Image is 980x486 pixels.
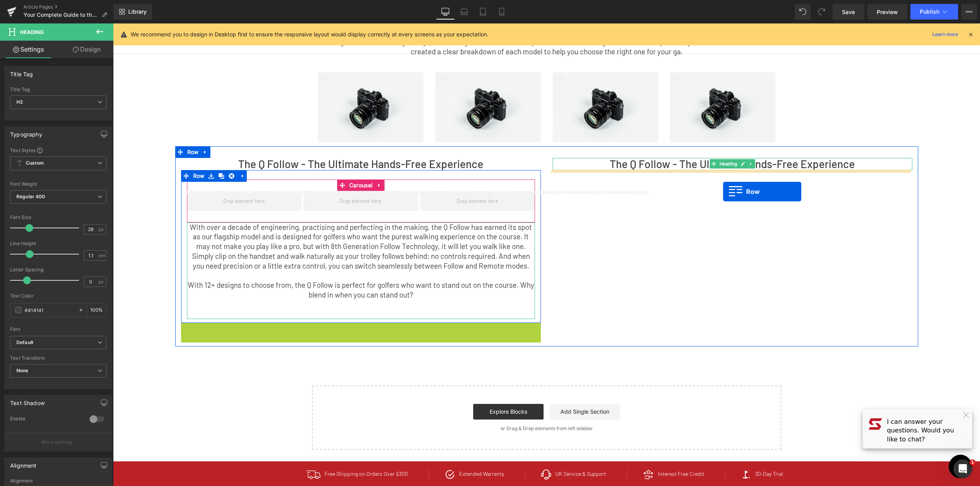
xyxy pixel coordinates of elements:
[212,402,656,408] p: or Drag & Drop elements from left sidebar
[99,253,105,258] span: em
[128,8,147,15] span: Library
[93,147,103,158] a: Save row
[72,123,88,135] span: Row
[332,446,342,456] img: Tick icon
[910,4,958,20] button: Publish
[58,41,115,58] a: Design
[25,306,75,314] input: Color
[178,444,311,458] li: Free Shipping on Orders Over £300
[10,458,37,469] div: Alignment
[87,123,97,135] a: Expand / Collapse
[530,446,541,456] img: Hand holding star icon
[16,99,23,105] b: H2
[131,30,488,39] p: We recommend you to design in Desktop first to ensure the responsive layout would display correct...
[87,303,106,317] div: %
[492,4,511,20] a: Mobile
[10,395,45,406] div: Text Shadow
[877,8,898,16] span: Preview
[628,446,638,456] img: Golf flag icon
[920,9,939,15] span: Publish
[867,4,907,20] a: Preview
[103,147,113,158] a: Clone Row
[969,459,976,466] span: 1
[953,459,972,478] iframe: Intercom live chat
[23,4,113,10] a: Article Pages
[113,4,152,20] a: New Library
[455,4,474,20] a: Laptop
[16,339,33,346] i: Default
[10,293,106,299] div: Text Color
[10,147,106,153] div: Text Styles
[68,135,428,147] h2: The Q Follow - The Ultimate Hands-Free Experience
[193,444,208,458] img: Tick icon
[78,147,93,158] span: Row
[10,66,33,77] div: Title Tag
[234,156,261,168] span: Carousel
[23,12,99,18] span: Your Complete Guide to the [PERSON_NAME] Golf Collection
[207,4,660,32] span: Here at [PERSON_NAME][GEOGRAPHIC_DATA], our purpose is to engineer the ultimate golfing experienc...
[10,241,106,246] div: Line Height
[634,136,642,145] a: Expand / Collapse
[20,29,44,35] span: Heading
[41,439,73,446] p: More settings
[10,355,106,361] div: Text Transform
[316,446,407,456] li: Extended Warranty
[10,416,82,424] div: Enable
[26,160,44,167] b: Custom
[360,380,431,396] a: Explore Blocks
[814,4,829,20] button: Redo
[514,446,607,456] li: Interest Free Credit
[124,147,134,158] a: Expand / Collapse
[74,257,422,276] p: With 12+ designs to choose from, the Q Follow is perfect for golfers who want to stand out on the...
[5,433,112,451] button: More settings
[428,446,438,456] img: Headphones icon
[440,135,799,147] h2: The Q Follow - The Ultimate Hands-Free Experience
[612,446,686,456] li: 30-Day Trial
[10,127,42,138] div: Typography
[16,368,29,373] b: None
[10,181,106,187] div: Font Weight
[74,199,422,247] p: With over a decade of engineering, practising and perfecting in the making, the Q Follow has earn...
[10,215,106,220] div: Font Size
[10,326,106,332] div: Font
[113,147,124,158] a: Remove Row
[961,4,977,20] button: More
[10,267,106,273] div: Letter Spacing
[842,8,855,16] span: Save
[99,279,105,284] span: px
[10,87,106,92] div: Title Tag
[929,30,961,39] a: Learn more
[437,380,507,396] a: Add Single Section
[795,4,811,20] button: Undo
[99,227,105,232] span: px
[605,136,626,145] span: Heading
[412,446,509,456] li: UK Service & Support
[16,194,45,199] b: Regular 400
[474,4,492,20] a: Tablet
[436,4,455,20] a: Desktop
[10,478,106,484] div: Alignment
[261,156,271,168] a: Expand / Collapse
